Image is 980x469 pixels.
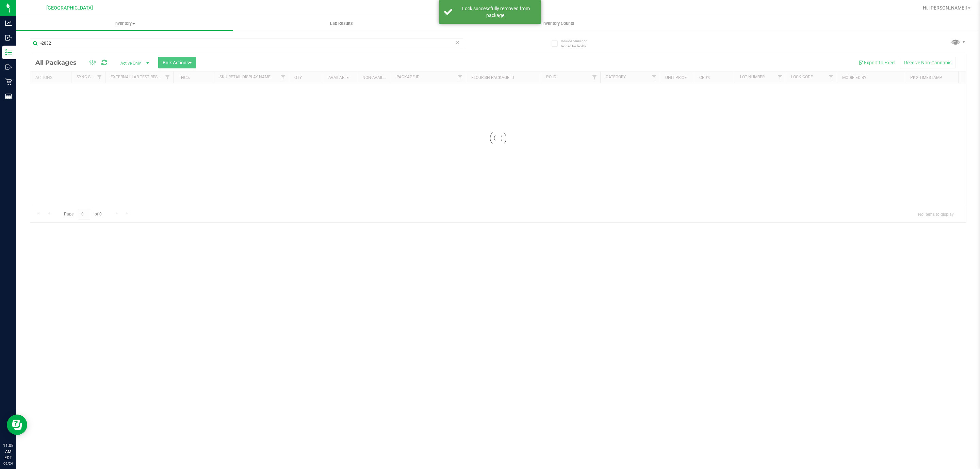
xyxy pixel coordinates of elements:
[533,20,584,27] span: Inventory Counts
[5,93,12,100] inline-svg: Reports
[233,16,450,31] a: Lab Results
[5,78,12,85] inline-svg: Retail
[321,20,362,27] span: Lab Results
[3,461,13,466] p: 09/24
[5,64,12,70] inline-svg: Outbound
[455,38,460,47] span: Clear
[30,38,463,48] input: Search Package ID, Item Name, SKU, Lot or Part Number...
[16,20,233,27] span: Inventory
[5,20,12,27] inline-svg: Analytics
[5,49,12,56] inline-svg: Inventory
[450,16,667,31] a: Inventory Counts
[3,442,13,461] p: 11:08 AM EDT
[456,5,536,19] div: Lock successfully removed from package.
[16,16,233,31] a: Inventory
[923,5,967,11] span: Hi, [PERSON_NAME]!
[5,34,12,41] inline-svg: Inbound
[7,415,27,435] iframe: Resource center
[561,38,595,49] span: Include items not tagged for facility
[46,5,93,11] span: [GEOGRAPHIC_DATA]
